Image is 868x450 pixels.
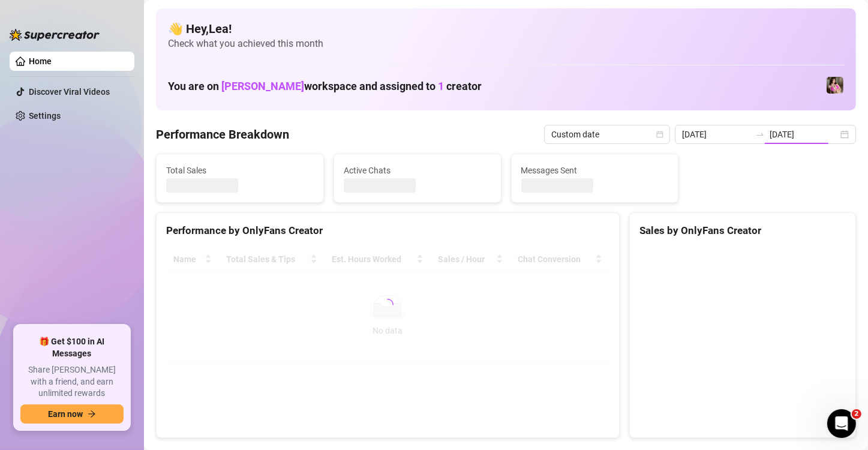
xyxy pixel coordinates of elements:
[168,80,482,93] h1: You are on workspace and assigned to creator
[156,126,289,143] h4: Performance Breakdown
[551,125,663,143] span: Custom date
[10,29,100,41] img: logo-BBDzfeDw.svg
[382,299,394,311] span: loading
[88,410,96,418] span: arrow-right
[168,37,844,50] span: Check what you achieved this month
[344,164,491,177] span: Active Chats
[168,20,844,37] h4: 👋 Hey, Lea !
[29,87,110,97] a: Discover Viral Videos
[221,80,304,92] span: [PERSON_NAME]
[20,364,124,400] span: Share [PERSON_NAME] with a friend, and earn unlimited rewards
[20,336,124,359] span: 🎁 Get $100 in AI Messages
[166,223,609,239] div: Performance by OnlyFans Creator
[20,404,124,424] button: Earn nowarrow-right
[656,131,663,138] span: calendar
[166,164,314,177] span: Total Sales
[827,409,856,438] iframe: Intercom live chat
[755,130,765,139] span: to
[639,223,846,239] div: Sales by OnlyFans Creator
[827,77,843,94] img: Nanner
[438,80,444,92] span: 1
[682,128,750,141] input: Start date
[29,111,61,121] a: Settings
[852,409,861,419] span: 2
[29,56,52,66] a: Home
[755,130,765,139] span: swap-right
[48,409,83,419] span: Earn now
[770,128,838,141] input: End date
[521,164,669,177] span: Messages Sent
